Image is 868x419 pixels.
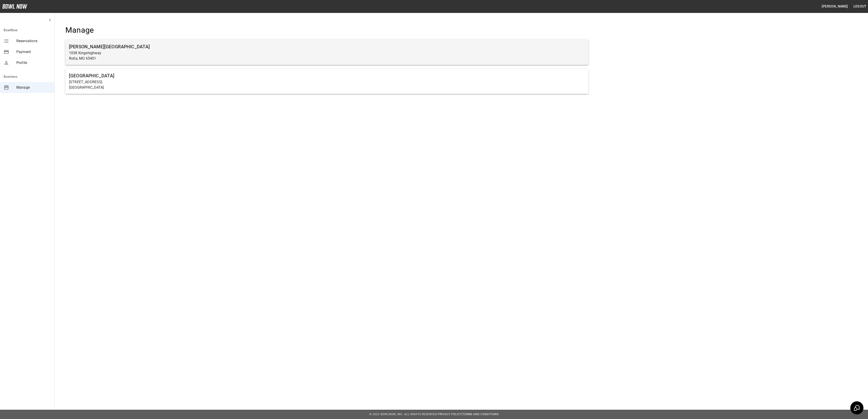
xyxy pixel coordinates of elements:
[369,413,438,416] span: © 2022 BowlNow, Inc. All Rights Reserved.
[69,85,585,90] p: [GEOGRAPHIC_DATA]
[69,43,585,50] h6: [PERSON_NAME][GEOGRAPHIC_DATA]
[69,72,585,79] h6: [GEOGRAPHIC_DATA]
[463,413,499,416] a: Terms and Conditions
[438,413,462,416] a: Privacy Policy
[16,49,51,55] span: Payment
[2,4,27,9] img: logo
[69,79,585,85] p: [STREET_ADDRESS]
[65,25,588,35] h4: Manage
[69,50,585,56] p: 1038 Kingshighway
[852,2,868,11] button: Logout
[820,2,850,11] button: [PERSON_NAME]
[16,38,51,44] span: Reservations
[16,85,51,90] span: Manage
[69,56,585,61] p: Rolla, MO 65401
[16,60,51,66] span: Profile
